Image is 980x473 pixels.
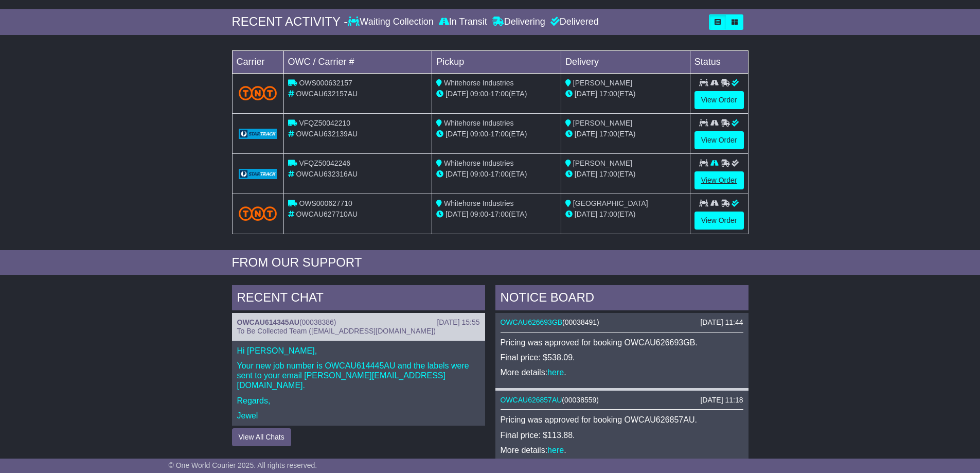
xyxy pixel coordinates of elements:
[232,255,749,270] div: FROM OUR SUPPORT
[296,210,358,218] span: OWCAU627710AU
[501,430,743,440] p: Final price: $113.88.
[547,368,564,377] a: here
[348,16,436,28] div: Waiting Collection
[690,50,748,73] td: Status
[501,445,743,455] p: More details: .
[491,130,509,138] span: 17:00
[501,367,743,377] p: More details: .
[575,90,597,98] span: [DATE]
[436,129,557,139] div: - (ETA)
[575,210,597,218] span: [DATE]
[237,318,299,326] a: OWCAU614345AU
[599,90,617,98] span: 17:00
[446,90,468,98] span: [DATE]
[694,171,744,189] a: View Order
[239,86,277,100] img: TNT_Domestic.png
[299,119,350,127] span: VFQZ50042210
[700,396,743,405] div: [DATE] 11:18
[296,90,358,98] span: OWCAU632157AU
[239,169,277,179] img: GetCarrierServiceLogo
[239,206,277,220] img: TNT_Domestic.png
[446,170,468,178] span: [DATE]
[436,16,490,28] div: In Transit
[232,14,348,29] div: RECENT ACTIVITY -
[565,318,597,326] span: 00038491
[299,199,352,207] span: OWS000627710
[547,446,564,454] a: here
[232,50,283,73] td: Carrier
[470,210,488,218] span: 09:00
[470,170,488,178] span: 09:00
[490,16,548,28] div: Delivering
[501,396,743,405] div: ( )
[444,119,513,127] span: Whitehorse Industries
[599,170,617,178] span: 17:00
[501,318,743,327] div: ( )
[436,89,557,99] div: - (ETA)
[446,210,468,218] span: [DATE]
[561,50,690,73] td: Delivery
[694,91,744,109] a: View Order
[575,130,597,138] span: [DATE]
[237,327,436,335] span: To Be Collected Team ([EMAIL_ADDRESS][DOMAIN_NAME])
[491,210,509,218] span: 17:00
[169,461,317,469] span: © One World Courier 2025. All rights reserved.
[565,129,686,139] div: (ETA)
[565,89,686,99] div: (ETA)
[470,130,488,138] span: 09:00
[239,129,277,139] img: GetCarrierServiceLogo
[296,130,358,138] span: OWCAU632139AU
[436,209,557,220] div: - (ETA)
[501,396,562,404] a: OWCAU626857AU
[437,318,479,327] div: [DATE] 15:55
[237,411,480,421] p: Jewel
[470,90,488,98] span: 09:00
[299,79,352,87] span: OWS000632157
[694,212,744,230] a: View Order
[501,318,563,326] a: OWCAU626693GB
[565,169,686,180] div: (ETA)
[446,130,468,138] span: [DATE]
[495,285,749,313] div: NOTICE BOARD
[599,210,617,218] span: 17:00
[599,130,617,138] span: 17:00
[444,159,513,167] span: Whitehorse Industries
[575,170,597,178] span: [DATE]
[283,50,432,73] td: OWC / Carrier #
[302,318,334,326] span: 00038386
[501,353,743,362] p: Final price: $538.09.
[491,90,509,98] span: 17:00
[573,199,648,207] span: [GEOGRAPHIC_DATA]
[573,79,632,87] span: [PERSON_NAME]
[237,396,480,406] p: Regards,
[700,318,743,327] div: [DATE] 11:44
[436,169,557,180] div: - (ETA)
[564,396,596,404] span: 00038559
[501,338,743,347] p: Pricing was approved for booking OWCAU626693GB.
[694,131,744,149] a: View Order
[444,199,513,207] span: Whitehorse Industries
[232,428,291,446] button: View All Chats
[573,159,632,167] span: [PERSON_NAME]
[548,16,599,28] div: Delivered
[444,79,513,87] span: Whitehorse Industries
[296,170,358,178] span: OWCAU632316AU
[237,346,480,356] p: Hi [PERSON_NAME],
[432,50,561,73] td: Pickup
[573,119,632,127] span: [PERSON_NAME]
[299,159,350,167] span: VFQZ50042246
[232,285,485,313] div: RECENT CHAT
[491,170,509,178] span: 17:00
[501,415,743,425] p: Pricing was approved for booking OWCAU626857AU.
[565,209,686,220] div: (ETA)
[237,361,480,391] p: Your new job number is OWCAU614445AU and the labels were sent to your email [PERSON_NAME][EMAIL_A...
[237,318,480,327] div: ( )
